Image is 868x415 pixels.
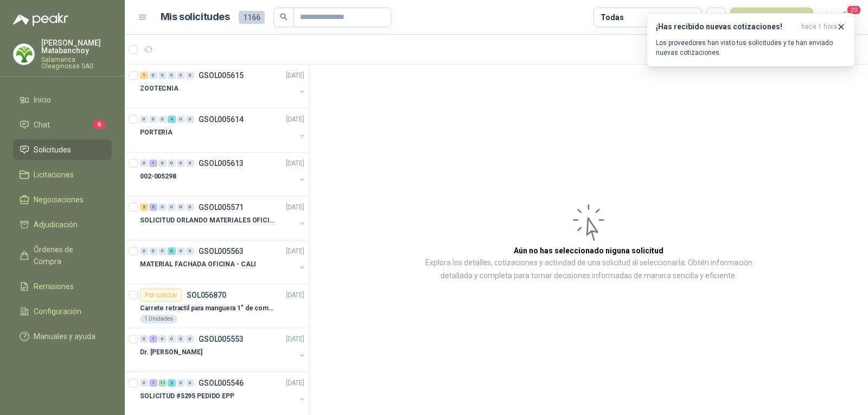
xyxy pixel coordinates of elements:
div: 0 [186,247,194,255]
div: 0 [186,159,194,167]
div: 0 [149,116,157,123]
p: Salamanca Oleaginosas SAS [41,56,112,69]
p: Explora los detalles, cotizaciones y actividad de una solicitud al seleccionarla. Obtén informaci... [418,257,759,283]
p: SOLICITUD ORLANDO MATERIALES OFICINA - CALI [140,215,275,226]
span: Adjudicación [34,219,78,231]
a: 0 0 0 5 0 0 GSOL005563[DATE] MATERIAL FACHADA OFICINA - CALI [140,245,307,279]
p: [DATE] [286,71,304,81]
p: SOLICITUD #5295 PEDIDO EPP [140,391,234,401]
a: 0 1 0 0 0 0 GSOL005553[DATE] Dr. [PERSON_NAME] [140,333,307,367]
a: Negociaciones [13,189,112,210]
span: Chat [34,119,50,131]
div: 0 [149,72,157,79]
div: 1 [149,159,157,167]
div: 1 [149,335,157,343]
span: 1166 [239,11,265,24]
a: Licitaciones [13,164,112,185]
h3: Aún no has seleccionado niguna solicitud [514,245,663,257]
div: 0 [158,159,167,167]
span: Remisiones [34,280,74,292]
div: 2 [140,203,148,211]
a: Por cotizarSOL056870[DATE] Carrete retractil para manguera 1" de combustible1 Unidades [125,284,309,328]
a: Adjudicación [13,214,112,235]
div: 0 [158,203,167,211]
div: 0 [177,247,185,255]
p: GSOL005613 [199,159,244,167]
span: hace 1 hora [801,22,837,31]
p: PORTERIA [140,127,173,138]
p: GSOL005571 [199,203,244,211]
span: Inicio [34,94,51,106]
p: GSOL005563 [199,247,244,255]
p: [DATE] [286,334,304,344]
div: 0 [177,116,185,123]
div: 2 [168,379,176,387]
p: [PERSON_NAME] Matabanchoy [41,39,112,54]
div: 0 [186,72,194,79]
div: 0 [168,203,176,211]
p: [DATE] [286,158,304,169]
div: 1 [140,72,148,79]
div: 0 [158,335,167,343]
a: 0 1 11 2 0 0 GSOL005546[DATE] SOLICITUD #5295 PEDIDO EPP [140,376,307,411]
div: 0 [168,159,176,167]
div: 0 [140,335,148,343]
h1: Mis solicitudes [161,9,230,25]
div: 0 [140,116,148,123]
div: Todas [601,11,623,23]
p: [DATE] [286,202,304,213]
button: ¡Has recibido nuevas cotizaciones!hace 1 hora Los proveedores han visto tus solicitudes y te han ... [647,13,855,67]
p: GSOL005615 [199,72,244,79]
a: Solicitudes [13,139,112,160]
span: Manuales y ayuda [34,330,95,342]
button: 20 [835,8,855,27]
a: Chat6 [13,114,112,135]
a: Configuración [13,301,112,322]
p: Dr. [PERSON_NAME] [140,347,202,357]
img: Logo peakr [13,13,68,26]
p: Carrete retractil para manguera 1" de combustible [140,303,275,314]
div: 0 [158,247,167,255]
div: 0 [177,203,185,211]
p: 002-005298 [140,171,176,182]
p: [DATE] [286,290,304,301]
span: 20 [846,5,861,15]
div: 5 [168,247,176,255]
div: 0 [186,116,194,123]
div: 0 [168,72,176,79]
a: 1 0 0 0 0 0 GSOL005615[DATE] ZOOTECNIA [140,69,307,104]
div: 11 [158,379,167,387]
a: Inicio [13,90,112,110]
p: MATERIAL FACHADA OFICINA - CALI [140,259,256,270]
img: Company Logo [14,44,34,65]
a: Manuales y ayuda [13,326,112,347]
span: search [280,13,288,21]
div: 0 [158,72,167,79]
div: 5 [149,203,157,211]
h3: ¡Has recibido nuevas cotizaciones! [656,22,797,31]
p: [DATE] [286,114,304,125]
div: 0 [186,335,194,343]
div: 0 [177,335,185,343]
div: 1 [149,379,157,387]
div: 0 [140,159,148,167]
p: GSOL005614 [199,116,244,123]
p: Los proveedores han visto tus solicitudes y te han enviado nuevas cotizaciones. [656,38,846,58]
div: 0 [140,379,148,387]
div: 4 [168,116,176,123]
p: SOL056870 [187,291,226,299]
div: Por cotizar [140,289,182,302]
div: 0 [177,379,185,387]
div: 0 [177,159,185,167]
p: GSOL005553 [199,335,244,343]
p: GSOL005546 [199,379,244,387]
div: 0 [149,247,157,255]
p: [DATE] [286,246,304,257]
div: 0 [186,379,194,387]
a: Remisiones [13,276,112,297]
span: Solicitudes [34,144,71,156]
a: 2 5 0 0 0 0 GSOL005571[DATE] SOLICITUD ORLANDO MATERIALES OFICINA - CALI [140,201,307,235]
span: Órdenes de Compra [34,244,101,267]
div: 0 [177,72,185,79]
span: 6 [93,120,105,129]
